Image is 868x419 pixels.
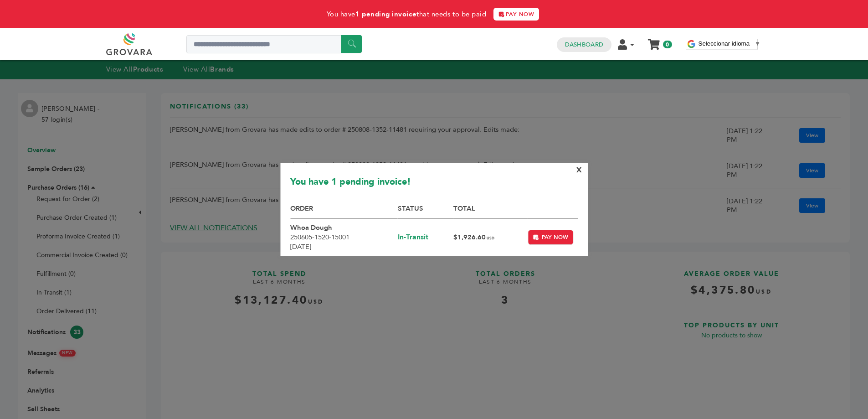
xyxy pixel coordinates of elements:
[755,40,760,47] span: ▼
[355,10,416,19] strong: 1 pending invoice
[487,236,494,241] span: USD
[290,242,398,252] div: [DATE]
[186,35,362,53] input: Search a product or brand...
[699,40,750,47] span: Seleccionar idioma
[663,41,672,48] span: 0
[528,230,573,245] button: PAY NOW
[493,8,539,21] a: PAY NOW
[699,40,761,47] a: Seleccionar idioma​
[290,223,332,232] strong: Whoa Dough
[327,10,487,19] span: You have that needs to be paid
[290,204,398,219] th: ORDER
[648,36,659,46] a: My Cart
[398,204,453,219] th: STATUS
[398,219,453,256] td: In-Transit
[453,233,486,242] strong: $1,926.60
[453,204,528,219] th: TOTAL
[290,233,398,242] div: 250605-1520-15001
[752,40,752,47] span: ​
[290,176,578,192] h2: You have 1 pending invoice!
[576,165,582,175] span: X
[565,41,603,49] a: Dashboard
